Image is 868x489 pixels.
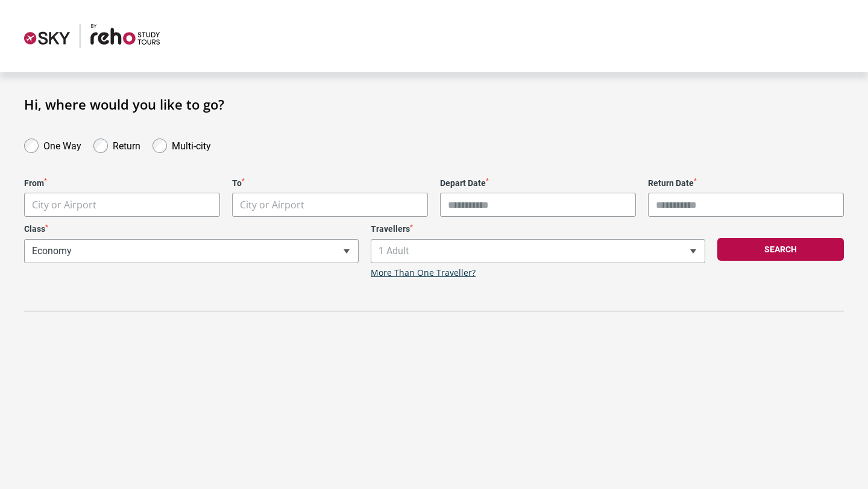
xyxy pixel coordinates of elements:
span: City or Airport [233,193,427,217]
span: City or Airport [32,198,96,211]
label: Multi-city [172,137,211,152]
label: Travellers [371,224,705,234]
span: City or Airport [232,193,428,217]
span: Economy [24,239,359,263]
span: Economy [25,240,358,263]
span: City or Airport [25,193,219,217]
label: Class [24,224,359,234]
label: One Way [43,137,81,152]
span: City or Airport [24,193,220,217]
label: To [232,178,428,188]
label: From [24,178,220,188]
a: More Than One Traveller? [371,268,476,278]
span: 1 Adult [371,239,705,263]
label: Return [113,137,140,152]
span: 1 Adult [371,240,705,263]
h1: Hi, where would you like to go? [24,96,844,112]
label: Return Date [648,178,844,188]
button: Search [717,238,844,261]
label: Depart Date [440,178,636,188]
span: City or Airport [240,198,304,211]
